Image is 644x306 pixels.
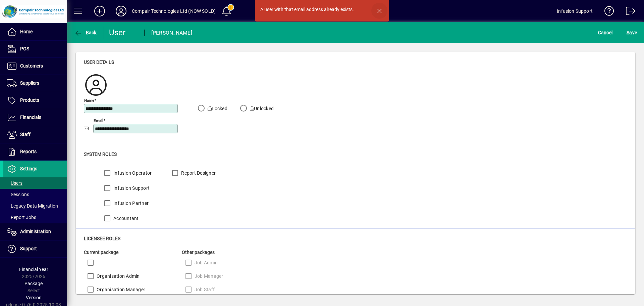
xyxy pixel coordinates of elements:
[132,6,216,16] div: Compair Technologies Ltd (NOW SOLD)
[3,126,67,143] a: Staff
[151,28,192,38] div: [PERSON_NAME]
[206,105,227,112] label: Locked
[180,170,216,176] label: Report Designer
[625,27,639,39] button: Save
[84,59,114,65] span: User details
[249,105,274,112] label: Unlocked
[112,215,139,222] label: Accountant
[3,58,67,75] a: Customers
[74,30,97,35] span: Back
[72,27,98,39] button: Back
[3,109,67,126] a: Financials
[20,46,29,51] span: POS
[3,24,67,40] a: Home
[112,170,152,176] label: Infusion Operator
[20,80,39,86] span: Suppliers
[7,180,22,186] span: Users
[67,27,104,39] app-page-header-button: Back
[26,295,42,300] span: Version
[20,132,31,137] span: Staff
[596,27,614,39] button: Cancel
[84,250,118,255] span: Current package
[95,286,145,293] label: Organisation Manager
[20,97,39,103] span: Products
[89,5,110,17] button: Add
[3,189,67,200] a: Sessions
[112,185,150,191] label: Infusion Support
[20,29,33,34] span: Home
[3,177,67,189] a: Users
[598,27,613,38] span: Cancel
[3,75,67,92] a: Suppliers
[3,143,67,160] a: Reports
[627,27,637,38] span: ave
[3,212,67,223] a: Report Jobs
[3,200,67,212] a: Legacy Data Migration
[7,215,36,220] span: Report Jobs
[7,192,29,197] span: Sessions
[95,273,140,279] label: Organisation Admin
[20,149,37,154] span: Reports
[84,98,94,102] mat-label: Name
[627,30,629,35] span: S
[24,281,43,286] span: Package
[20,166,37,171] span: Settings
[7,203,58,209] span: Legacy Data Migration
[621,1,636,23] a: Logout
[112,200,149,207] label: Infusion Partner
[3,41,67,57] a: POS
[3,223,67,240] a: Administration
[182,250,215,255] span: Other packages
[557,6,593,16] div: Infusion Support
[84,151,117,157] span: System roles
[20,63,43,69] span: Customers
[20,229,51,234] span: Administration
[20,115,41,120] span: Financials
[20,246,37,251] span: Support
[110,5,132,17] button: Profile
[19,267,48,272] span: Financial Year
[3,92,67,109] a: Products
[84,236,120,241] span: Licensee roles
[94,118,103,123] mat-label: Email
[109,27,138,38] div: User
[3,241,67,257] a: Support
[599,1,614,23] a: Knowledge Base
